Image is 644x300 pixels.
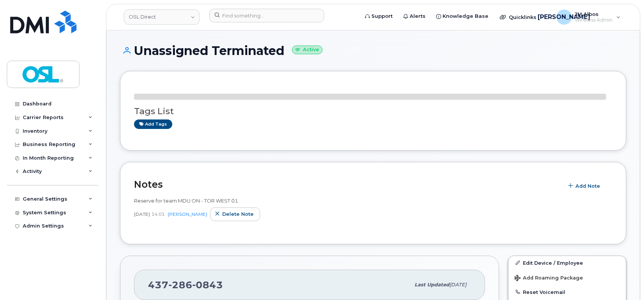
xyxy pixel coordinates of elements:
span: 286 [168,279,192,291]
h2: Notes [134,179,560,190]
h3: Tags List [134,107,612,116]
button: Reset Voicemail [508,285,626,299]
button: Delete note [210,207,260,221]
span: 437 [148,279,223,291]
a: [PERSON_NAME] [168,211,207,217]
span: Add Roaming Package [515,275,583,282]
button: Add Note [563,179,607,193]
span: 14:01 [151,211,165,217]
span: [DATE] [134,211,150,217]
a: Add tags [134,119,172,129]
span: 0843 [192,279,223,291]
span: [DATE] [449,282,466,287]
span: Delete note [222,210,254,218]
button: Add Roaming Package [508,270,626,285]
span: Add Note [575,182,600,190]
span: Last updated [415,282,449,287]
h1: Unassigned Terminated [120,44,626,57]
small: Active [292,46,323,54]
span: Reserve for team MDU ON - TOR WEST 01 [134,198,238,204]
a: Edit Device / Employee [508,256,626,270]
